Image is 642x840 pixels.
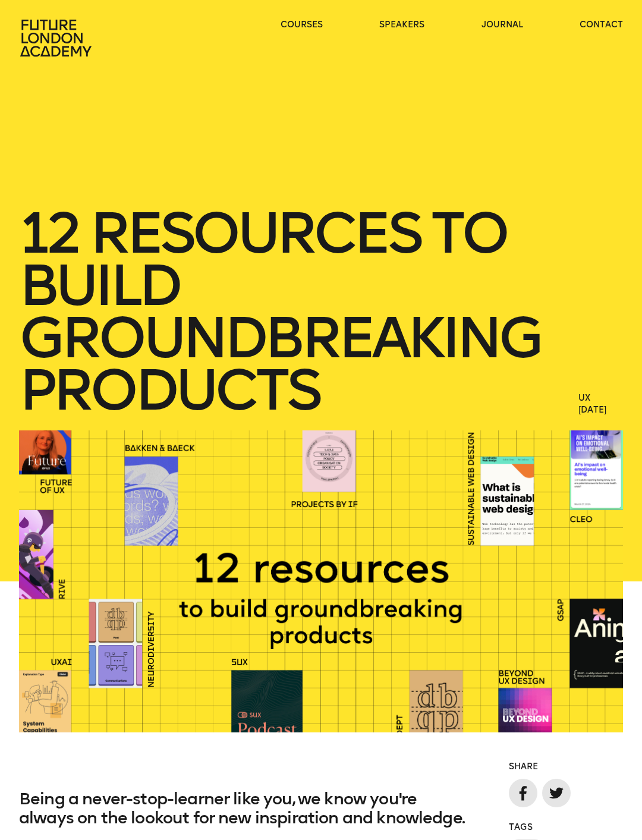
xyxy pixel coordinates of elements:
h6: Tags [509,822,623,833]
h3: Being a never-stop-learner like you, we know you're always on the lookout for new inspiration and... [19,789,471,828]
a: UX [578,393,590,403]
a: speakers [379,19,424,31]
h1: 12 resources to build groundbreaking products [19,207,540,416]
a: courses [281,19,323,31]
a: contact [580,19,623,31]
a: journal [481,19,523,31]
h6: Share [509,761,623,773]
